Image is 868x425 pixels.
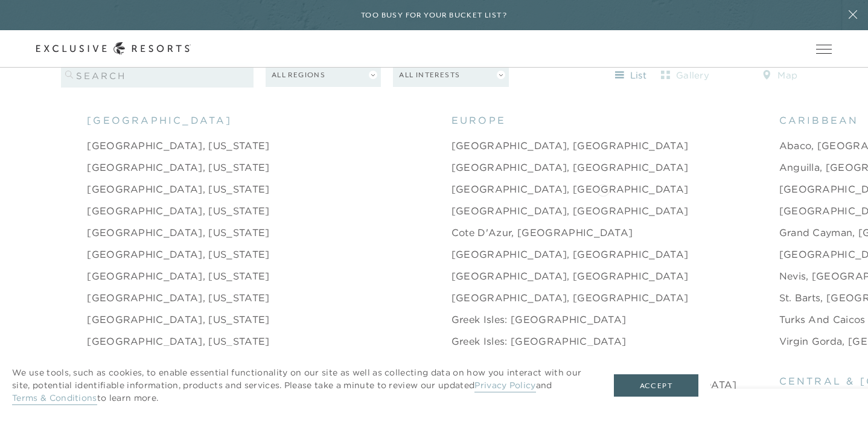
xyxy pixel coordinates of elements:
button: gallery [658,66,712,85]
button: Open navigation [816,45,832,53]
span: [GEOGRAPHIC_DATA] [87,113,232,127]
a: [GEOGRAPHIC_DATA], [US_STATE] [87,247,269,261]
h6: Too busy for your bucket list? [361,10,507,21]
button: Accept [614,374,698,397]
span: europe [452,113,506,127]
button: All Interests [393,63,508,87]
a: [GEOGRAPHIC_DATA], [US_STATE] [87,138,269,153]
a: [GEOGRAPHIC_DATA], [US_STATE] [87,160,269,174]
a: [GEOGRAPHIC_DATA], [US_STATE] [87,334,269,348]
a: Turks and Caicos [779,312,866,327]
a: [GEOGRAPHIC_DATA], [US_STATE] [87,290,269,305]
span: caribbean [779,113,859,127]
a: [GEOGRAPHIC_DATA], [GEOGRAPHIC_DATA] [452,138,689,153]
button: list [604,66,658,85]
a: Privacy Policy [474,380,535,392]
a: [GEOGRAPHIC_DATA], [GEOGRAPHIC_DATA] [452,247,689,261]
a: Greek Isles: [GEOGRAPHIC_DATA] [452,312,627,327]
a: Cote d'Azur, [GEOGRAPHIC_DATA] [452,225,633,240]
a: [GEOGRAPHIC_DATA], [US_STATE] [87,203,269,218]
a: [GEOGRAPHIC_DATA], [US_STATE] [87,269,269,283]
button: All Regions [266,63,381,87]
a: [GEOGRAPHIC_DATA], [US_STATE] [87,312,269,327]
a: [GEOGRAPHIC_DATA], [US_STATE] [87,182,269,196]
a: Greek Isles: [GEOGRAPHIC_DATA] [452,334,627,348]
a: [GEOGRAPHIC_DATA], [US_STATE] [87,225,269,240]
a: [GEOGRAPHIC_DATA], [GEOGRAPHIC_DATA] [452,269,689,283]
a: [GEOGRAPHIC_DATA], [GEOGRAPHIC_DATA] [452,160,689,174]
a: [GEOGRAPHIC_DATA], [GEOGRAPHIC_DATA] [452,182,689,196]
p: We use tools, such as cookies, to enable essential functionality on our site as well as collectin... [12,366,590,404]
a: [GEOGRAPHIC_DATA], [GEOGRAPHIC_DATA] [452,290,689,305]
input: search [61,63,254,88]
a: Terms & Conditions [12,392,97,405]
button: map [753,66,807,85]
a: [GEOGRAPHIC_DATA], [GEOGRAPHIC_DATA] [452,203,689,218]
